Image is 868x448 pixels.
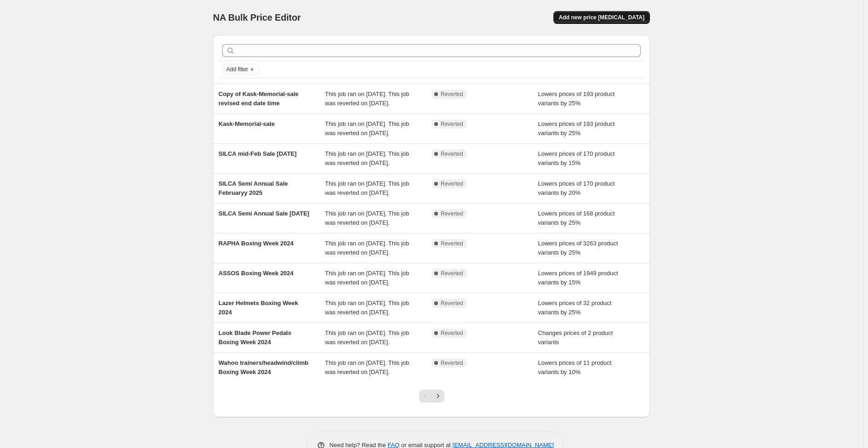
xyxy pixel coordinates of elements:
span: This job ran on [DATE]. This job was reverted on [DATE]. [325,180,409,196]
span: Lowers prices of 32 product variants by 25% [538,300,612,316]
span: This job ran on [DATE]. This job was reverted on [DATE]. [325,150,409,166]
span: Reverted [441,240,463,247]
span: Reverted [441,91,463,98]
span: RAPHA Boxing Week 2024 [218,240,293,247]
span: Lowers prices of 11 product variants by 10% [538,359,612,375]
span: Wahoo trainers/headwind/climb Boxing Week 2024 [218,359,308,375]
span: NA Bulk Price Editor [213,12,301,23]
span: Reverted [441,180,463,187]
span: Lowers prices of 193 product variants by 25% [538,91,615,107]
span: Lowers prices of 168 product variants by 25% [538,210,615,226]
span: Lowers prices of 170 product variants by 15% [538,150,615,166]
span: ASSOS Boxing Week 2024 [218,270,293,277]
span: Reverted [441,300,463,307]
span: Lowers prices of 193 product variants by 25% [538,120,615,136]
span: SILCA Semi Annual Sale Februaryy 2025 [218,180,288,196]
span: Lowers prices of 3263 product variants by 25% [538,240,618,256]
span: This job ran on [DATE]. This job was reverted on [DATE]. [325,210,409,226]
span: Reverted [441,120,463,128]
span: Lowers prices of 170 product variants by 20% [538,180,615,196]
span: Reverted [441,270,463,277]
span: SILCA Semi Annual Sale [DATE] [218,210,309,217]
button: Add new price [MEDICAL_DATA] [553,11,650,24]
span: This job ran on [DATE]. This job was reverted on [DATE]. [325,300,409,316]
span: This job ran on [DATE]. This job was reverted on [DATE]. [325,240,409,256]
span: Add filter [226,66,248,73]
span: Reverted [441,150,463,158]
span: This job ran on [DATE]. This job was reverted on [DATE]. [325,270,409,286]
span: Add new price [MEDICAL_DATA] [559,14,644,21]
span: This job ran on [DATE]. This job was reverted on [DATE]. [325,359,409,375]
span: Reverted [441,210,463,217]
span: This job ran on [DATE]. This job was reverted on [DATE]. [325,120,409,136]
button: Add filter [222,64,259,75]
span: Lazer Helmets Boxing Week 2024 [218,300,298,316]
button: Next [431,390,444,403]
span: This job ran on [DATE]. This job was reverted on [DATE]. [325,91,409,107]
span: Reverted [441,329,463,337]
span: Changes prices of 2 product variants [538,329,613,346]
nav: Pagination [419,390,444,403]
span: Lowers prices of 1949 product variants by 15% [538,270,618,286]
span: This job ran on [DATE]. This job was reverted on [DATE]. [325,329,409,346]
span: Copy of Kask-Memorial-sale revised end date time [218,91,299,107]
span: Reverted [441,359,463,367]
span: SILCA mid-Feb Sale [DATE] [218,150,297,157]
span: Kask-Memorial-sale [218,120,275,127]
span: Look Blade Power Pedals Boxing Week 2024 [218,329,291,346]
